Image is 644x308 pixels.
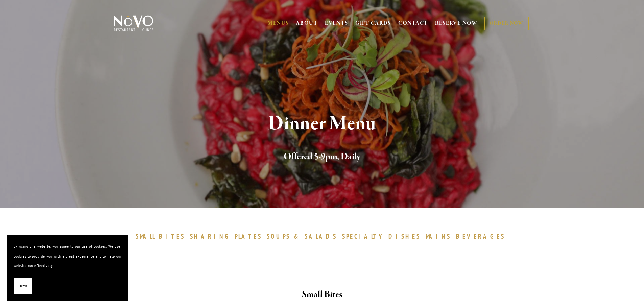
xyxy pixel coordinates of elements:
p: By using this website, you agree to our use of cookies. We use cookies to provide you with a grea... [14,242,122,271]
span: MAINS [426,232,451,240]
a: ORDER NOW [484,17,528,30]
span: BITES [159,232,185,240]
a: SOUPS&SALADS [267,232,340,240]
span: SHARING [190,232,231,240]
h1: Dinner Menu [125,113,519,135]
span: SMALL [136,232,156,240]
span: DISHES [388,232,421,240]
a: SMALLBITES [136,232,189,240]
a: GIFT CARDS [355,17,391,30]
span: BEVERAGES [456,232,505,240]
section: Cookie banner [7,235,128,301]
span: & [294,232,301,240]
span: SALADS [305,232,337,240]
a: BEVERAGES [456,232,509,240]
button: Okay! [14,278,32,295]
span: Okay! [19,281,27,291]
strong: Small Bites [302,289,342,301]
span: SPECIALTY [342,232,385,240]
a: MENUS [268,20,289,27]
a: SHARINGPLATES [190,232,265,240]
span: SOUPS [267,232,290,240]
span: PLATES [235,232,262,240]
a: MAINS [426,232,454,240]
a: RESERVE NOW [435,17,478,30]
a: ABOUT [296,20,318,27]
h2: Offered 5-9pm, Daily [125,150,519,164]
a: SPECIALTYDISHES [342,232,424,240]
a: EVENTS [325,20,348,27]
img: Novo Restaurant &amp; Lounge [113,15,155,32]
a: CONTACT [398,17,428,30]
